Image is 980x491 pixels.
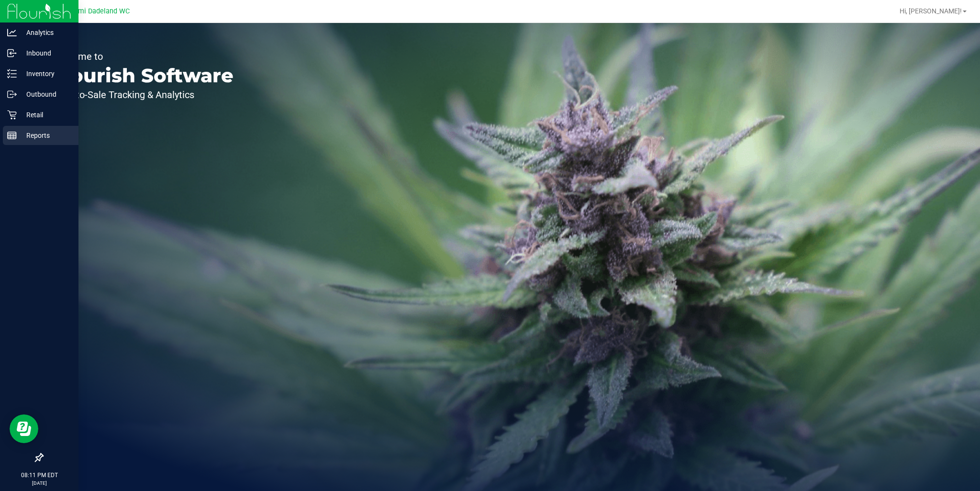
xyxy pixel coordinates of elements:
p: Flourish Software [52,66,234,85]
p: 08:11 PM EDT [4,471,74,480]
inline-svg: Inbound [7,48,17,58]
p: Seed-to-Sale Tracking & Analytics [52,90,234,100]
inline-svg: Outbound [7,89,17,99]
p: Outbound [17,89,74,100]
inline-svg: Retail [7,110,17,120]
iframe: Resource center [10,414,38,443]
span: Hi, [PERSON_NAME]! [900,7,962,15]
inline-svg: Reports [7,131,17,140]
p: Retail [17,109,74,121]
p: Reports [17,130,74,141]
inline-svg: Inventory [7,69,17,78]
p: [DATE] [4,480,74,487]
p: Inbound [17,47,74,59]
p: Analytics [17,27,74,38]
p: Welcome to [52,52,234,61]
inline-svg: Analytics [7,28,17,37]
span: Miami Dadeland WC [66,7,130,15]
p: Inventory [17,68,74,79]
